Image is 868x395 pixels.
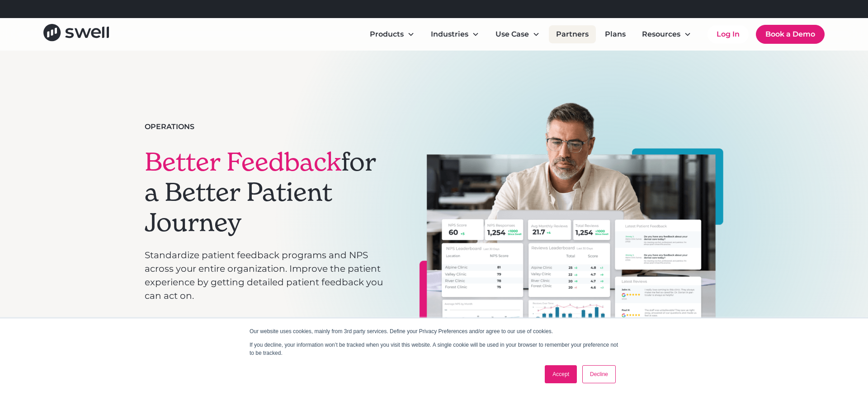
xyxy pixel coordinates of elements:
div: Use Case [488,25,547,43]
div: Industries [424,25,486,43]
div: Resources [635,25,698,43]
div: Products [370,29,404,40]
div: Use Case [495,29,529,40]
div: Products [363,25,422,43]
a: Partners [549,25,596,43]
a: Accept [545,365,577,383]
span: Better Feedback [145,146,341,178]
a: Plans [598,25,633,43]
div: Resources [642,29,680,40]
p: Standardize patient feedback programs and NPS across your entire organization. Improve the patien... [145,248,388,302]
div: Operations [145,121,194,132]
a: Log In [708,25,749,43]
img: A man looking at his laptop that shows performance metrics of all the reviews that have been left... [420,101,723,337]
a: home [43,24,109,44]
h1: for a Better Patient Journey [145,147,388,238]
div: Industries [431,29,468,40]
p: If you decline, your information won’t be tracked when you visit this website. A single cookie wi... [250,341,618,357]
a: Decline [582,365,616,383]
p: Our website uses cookies, mainly from 3rd party services. Define your Privacy Preferences and/or ... [250,327,618,335]
a: Book a Demo [756,25,825,44]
